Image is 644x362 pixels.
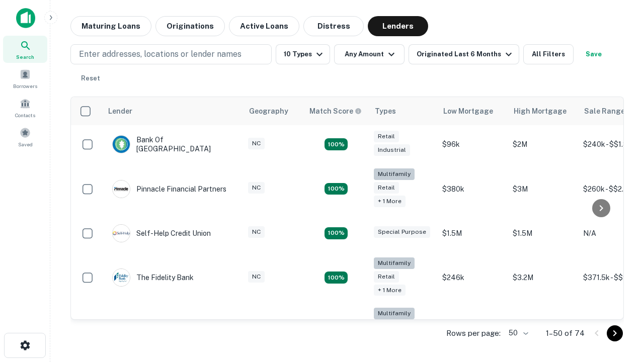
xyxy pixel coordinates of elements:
td: $380k [437,163,508,214]
div: NC [248,182,265,194]
h6: Match Score [309,106,360,117]
span: Borrowers [13,82,37,90]
img: picture [113,180,130,198]
p: 1–50 of 74 [546,327,585,339]
td: $3.2M [508,252,578,303]
td: $2M [508,125,578,163]
div: 50 [505,326,530,340]
div: Retail [374,182,399,194]
button: Reset [74,68,107,88]
button: 10 Types [276,44,330,64]
a: Borrowers [3,65,47,92]
div: Matching Properties: 11, hasApolloMatch: undefined [325,227,348,239]
div: Types [375,105,396,117]
th: Lender [102,97,243,125]
button: Any Amount [334,44,405,64]
div: Special Purpose [374,226,430,238]
div: Multifamily [374,257,415,269]
div: Low Mortgage [443,105,493,117]
button: All Filters [523,44,574,64]
span: Search [16,53,34,61]
button: Distress [303,16,364,36]
img: capitalize-icon.png [16,8,35,28]
button: Originated Last 6 Months [409,44,519,64]
th: Types [369,97,437,125]
div: Bank Of [GEOGRAPHIC_DATA] [112,135,233,153]
div: Atlantic Union Bank [112,319,201,337]
img: picture [113,269,130,286]
th: Low Mortgage [437,97,508,125]
td: $1.5M [508,214,578,252]
td: $9.2M [508,303,578,353]
div: + 1 more [374,285,406,296]
div: Multifamily [374,168,415,180]
button: Active Loans [229,16,299,36]
div: Lender [108,105,132,117]
a: Saved [3,123,47,150]
button: Go to next page [607,325,623,341]
div: NC [248,271,265,283]
button: Maturing Loans [70,16,151,36]
th: Geography [243,97,303,125]
div: Self-help Credit Union [112,224,211,242]
td: $246k [437,252,508,303]
div: Originated Last 6 Months [417,48,515,60]
div: High Mortgage [514,105,567,117]
td: $1.5M [437,214,508,252]
button: Save your search to get updates of matches that match your search criteria. [578,44,610,64]
td: $3M [508,163,578,214]
span: Saved [18,140,33,148]
div: Matching Properties: 17, hasApolloMatch: undefined [325,183,348,195]
div: Multifamily [374,308,415,319]
button: Enter addresses, locations or lender names [70,44,272,64]
div: NC [248,138,265,149]
div: Matching Properties: 10, hasApolloMatch: undefined [325,271,348,284]
th: Capitalize uses an advanced AI algorithm to match your search with the best lender. The match sco... [303,97,369,125]
div: + 1 more [374,196,406,207]
p: Rows per page: [446,327,501,339]
th: High Mortgage [508,97,578,125]
img: picture [113,136,130,153]
div: NC [248,226,265,238]
td: $96k [437,125,508,163]
div: Industrial [374,144,410,156]
button: Originations [155,16,225,36]
div: Matching Properties: 16, hasApolloMatch: undefined [325,138,348,150]
div: The Fidelity Bank [112,268,194,287]
img: picture [113,225,130,242]
a: Contacts [3,94,47,121]
div: Sale Range [584,105,625,117]
p: Enter addresses, locations or lender names [79,48,242,60]
iframe: Chat Widget [594,249,644,298]
div: Capitalize uses an advanced AI algorithm to match your search with the best lender. The match sco... [309,106,362,117]
td: $246.5k [437,303,508,353]
div: Geography [249,105,288,117]
span: Contacts [15,111,35,119]
div: Retail [374,271,399,283]
div: Retail [374,131,399,142]
button: Lenders [368,16,428,36]
div: Pinnacle Financial Partners [112,180,226,198]
a: Search [3,36,47,63]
